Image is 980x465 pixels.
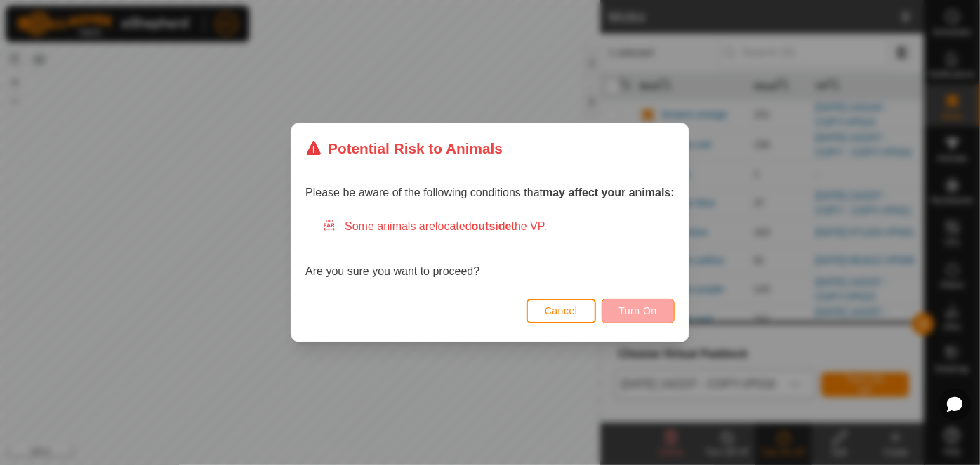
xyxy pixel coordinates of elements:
[527,299,596,323] button: Cancel
[435,220,547,232] span: located the VP.
[545,305,578,316] span: Cancel
[305,137,503,159] div: Potential Risk to Animals
[305,218,675,280] div: Are you sure you want to proceed?
[322,218,675,235] div: Some animals are
[619,305,657,316] span: Turn On
[602,299,675,323] button: Turn On
[472,220,512,232] strong: outside
[543,187,675,198] strong: may affect your animals:
[305,187,675,198] span: Please be aware of the following conditions that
